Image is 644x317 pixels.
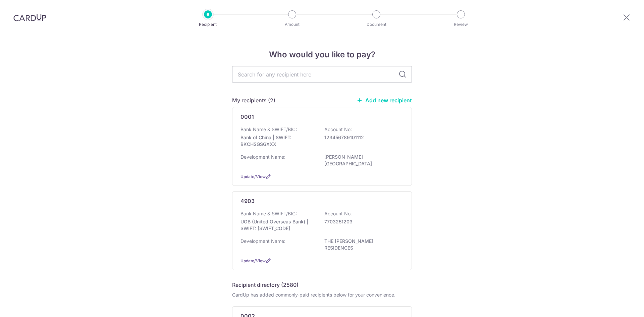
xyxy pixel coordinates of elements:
[324,218,399,225] p: 7703251203
[324,134,399,141] p: 123456789101112
[232,281,299,289] h5: Recipient directory (2580)
[240,197,255,205] p: 4903
[240,174,266,179] a: Update/View
[324,126,352,133] p: Account No:
[601,297,637,314] iframe: Opens a widget where you can find more information
[183,21,233,28] p: Recipient
[240,218,316,232] p: UOB (United Overseas Bank) | SWIFT: [SWIFT_CODE]
[240,258,266,263] a: Update/View
[240,210,297,217] p: Bank Name & SWIFT/BIC:
[324,154,399,167] p: [PERSON_NAME][GEOGRAPHIC_DATA]
[232,96,275,104] h5: My recipients (2)
[240,238,285,245] p: Development Name:
[232,49,412,61] h4: Who would you like to pay?
[240,126,297,133] p: Bank Name & SWIFT/BIC:
[240,154,285,160] p: Development Name:
[357,97,412,104] a: Add new recipient
[240,113,254,121] p: 0001
[232,66,412,83] input: Search for any recipient here
[240,134,316,148] p: Bank of China | SWIFT: BKCHSGSGXXX
[436,21,486,28] p: Review
[324,238,399,251] p: THE [PERSON_NAME] RESIDENCES
[232,292,412,298] div: CardUp has added commonly-paid recipients below for your convenience.
[352,21,401,28] p: Document
[13,13,46,21] img: CardUp
[324,210,352,217] p: Account No:
[267,21,317,28] p: Amount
